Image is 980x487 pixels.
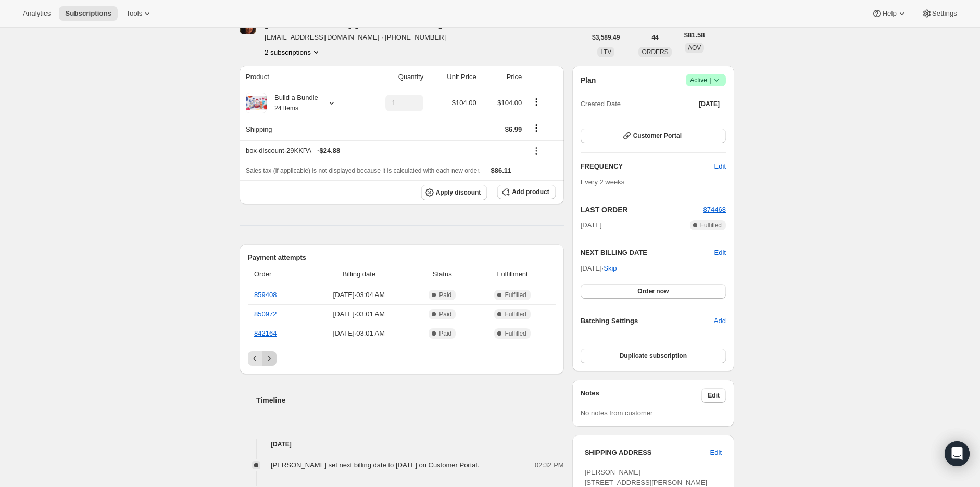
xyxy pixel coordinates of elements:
button: Previous [248,351,262,366]
span: Subscriptions [65,9,111,18]
div: Open Intercom Messenger [945,441,970,466]
button: 44 [645,30,664,45]
span: $3,589.49 [592,33,620,42]
span: [DATE] · 03:01 AM [309,328,409,339]
button: Order now [581,284,726,299]
span: Fulfilled [700,221,722,229]
span: No notes from customer [581,409,653,417]
h2: Timeline [256,395,564,405]
span: $104.00 [497,99,522,107]
nav: Pagination [248,351,556,366]
button: 874468 [703,204,726,215]
span: Fulfilled [505,291,526,299]
h4: [DATE] [240,439,564,450]
th: Product [240,66,361,88]
span: Edit [710,447,722,458]
th: Price [480,66,525,88]
span: LTV [600,48,611,56]
button: Product actions [265,47,321,57]
a: 874468 [703,206,726,213]
button: Edit [701,388,726,403]
button: Tools [120,6,159,21]
span: $81.58 [684,30,705,41]
span: Order now [637,287,669,296]
span: Active [690,75,722,85]
span: Settings [932,9,957,18]
span: $6.99 [505,125,522,133]
a: 859408 [254,291,277,299]
a: 842164 [254,329,277,337]
button: $3,589.49 [586,30,626,45]
span: Duplicate subscription [620,352,687,360]
span: Fulfillment [476,269,549,279]
h2: FREQUENCY [581,161,714,172]
span: Billing date [309,269,409,279]
span: Tools [126,9,142,18]
a: 850972 [254,310,277,318]
button: Skip [597,260,623,277]
button: Edit [708,158,732,175]
button: Analytics [17,6,57,21]
span: Sales tax (if applicable) is not displayed because it is calculated with each new order. [246,167,481,174]
span: Customer Portal [633,132,682,140]
div: Build a Bundle [267,93,318,113]
button: [DATE] [693,97,726,111]
th: Quantity [361,66,426,88]
span: AOV [688,44,701,52]
span: Add [714,316,726,326]
h2: NEXT BILLING DATE [581,248,714,258]
span: Edit [708,391,720,400]
span: [DATE] · 03:01 AM [309,309,409,319]
span: Paid [439,310,451,318]
span: - $24.88 [317,146,340,156]
th: Shipping [240,118,361,140]
span: Apply discount [436,188,481,197]
span: | [710,76,711,84]
button: Product actions [528,96,545,108]
button: Settings [915,6,963,21]
span: [DATE] [581,220,602,230]
span: Fulfilled [505,329,526,338]
h2: Payment attempts [248,252,556,263]
span: Edit [714,161,726,172]
span: 44 [651,33,658,42]
h3: Notes [581,388,702,403]
h2: Plan [581,75,596,85]
button: Duplicate subscription [581,349,726,363]
span: $104.00 [452,99,476,107]
span: Analytics [23,9,51,18]
button: Next [262,351,277,366]
th: Unit Price [426,66,480,88]
button: Subscriptions [59,6,118,21]
span: Created Date [581,99,621,109]
span: Paid [439,329,451,338]
span: [DATE] · 03:04 AM [309,290,409,300]
span: Paid [439,291,451,299]
span: $86.11 [491,166,512,174]
span: Fulfilled [505,310,526,318]
span: Status [415,269,470,279]
button: Shipping actions [528,122,545,134]
th: Order [248,263,306,286]
button: Apply discount [421,185,487,200]
button: Add product [497,185,555,199]
span: [DATE] · [581,264,617,272]
span: 02:32 PM [535,460,564,470]
span: [EMAIL_ADDRESS][DOMAIN_NAME] · [PHONE_NUMBER] [265,32,455,43]
span: [DATE] [699,100,720,108]
button: Help [865,6,913,21]
span: [PERSON_NAME] set next billing date to [DATE] on Customer Portal. [271,461,479,469]
button: Edit [714,248,726,258]
button: Customer Portal [581,129,726,143]
span: Add product [512,188,549,196]
span: ORDERS [642,48,668,56]
div: [PERSON_NAME] [PERSON_NAME] [265,18,455,28]
h3: SHIPPING ADDRESS [585,447,710,458]
button: Edit [704,444,728,461]
small: 24 Items [274,105,298,112]
span: Help [882,9,896,18]
span: Every 2 weeks [581,178,625,186]
span: Skip [604,263,617,274]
